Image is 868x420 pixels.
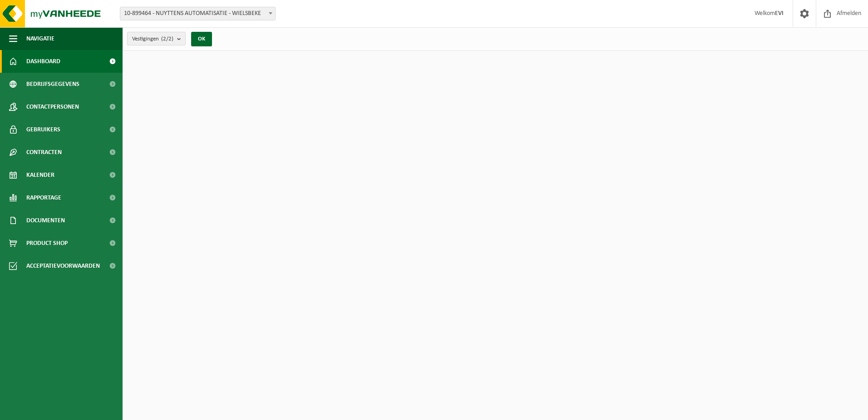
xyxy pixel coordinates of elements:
[26,186,61,209] span: Rapportage
[26,73,79,95] span: Bedrijfsgegevens
[120,7,276,20] span: 10-899464 - NUYTTENS AUTOMATISATIE - WIELSBEKE
[26,27,54,50] span: Navigatie
[26,164,54,186] span: Kalender
[26,118,60,141] span: Gebruikers
[26,255,100,277] span: Acceptatievoorwaarden
[161,36,173,42] count: (2/2)
[120,7,275,20] span: 10-899464 - NUYTTENS AUTOMATISATIE - WIELSBEKE
[127,32,186,45] button: Vestigingen(2/2)
[132,32,173,46] span: Vestigingen
[26,95,79,118] span: Contactpersonen
[26,50,60,73] span: Dashboard
[26,209,65,232] span: Documenten
[775,10,784,17] strong: EVI
[191,32,212,46] button: OK
[26,141,62,164] span: Contracten
[26,232,68,255] span: Product Shop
